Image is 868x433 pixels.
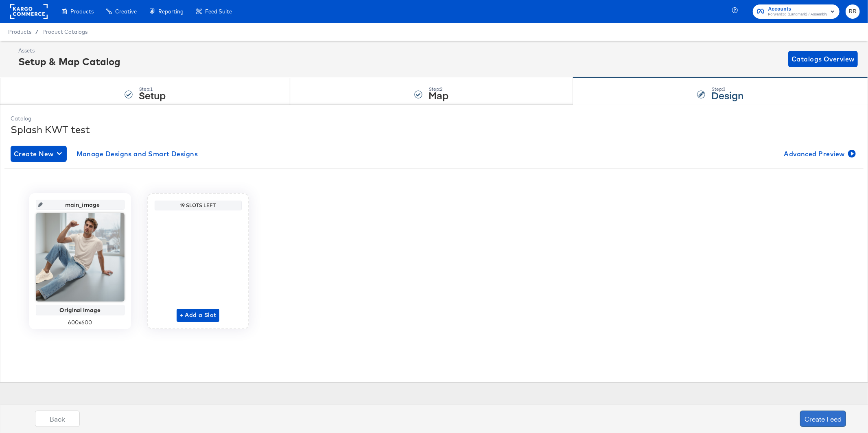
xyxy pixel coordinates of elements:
[11,122,857,136] div: Splash KWT test
[8,28,31,35] span: Products
[849,7,857,16] span: RR
[788,51,858,67] button: Catalogs Overview
[36,319,125,326] div: 600 x 600
[158,8,184,15] span: Reporting
[115,8,137,15] span: Creative
[800,411,846,427] button: Create Feed
[38,307,122,313] div: Original Image
[791,53,855,65] span: Catalogs Overview
[139,86,166,92] div: Step: 1
[711,88,743,102] strong: Design
[77,148,198,160] span: Manage Designs and Smart Designs
[11,146,67,162] button: Create New
[180,310,216,320] span: + Add a Slot
[157,202,240,209] div: 19 Slots Left
[753,4,840,19] button: AccountsForward3d (Landmark) / Assembly
[177,309,220,322] button: + Add a Slot
[14,148,63,160] span: Create New
[768,11,827,18] span: Forward3d (Landmark) / Assembly
[429,86,448,92] div: Step: 2
[42,28,87,35] a: Product Catalogs
[139,88,166,102] strong: Setup
[31,28,42,35] span: /
[35,411,80,427] button: Back
[73,146,201,162] button: Manage Designs and Smart Designs
[205,8,232,15] span: Feed Suite
[11,115,857,122] div: Catalog
[429,88,448,102] strong: Map
[70,8,94,15] span: Products
[18,47,120,55] div: Assets
[846,4,860,19] button: RR
[768,5,827,13] span: Accounts
[784,148,854,160] span: Advanced Preview
[18,55,120,68] div: Setup & Map Catalog
[781,146,857,162] button: Advanced Preview
[711,86,743,92] div: Step: 3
